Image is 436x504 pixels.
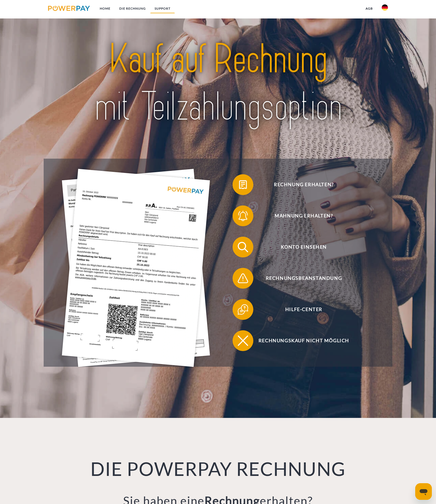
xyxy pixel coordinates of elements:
h1: DIE POWERPAY RECHNUNG [48,457,388,480]
span: Rechnung erhalten? [240,174,367,195]
img: qb_close.svg [236,334,249,347]
span: Konto einsehen [240,237,367,257]
button: Rechnung erhalten? [233,174,368,195]
button: Rechnungsbeanstandung [233,268,368,289]
img: qb_search.svg [236,241,249,254]
iframe: Schaltfläche zum Öffnen des Messaging-Fensters [415,483,432,500]
button: Rechnungskauf nicht möglich [233,330,368,351]
a: DIE RECHNUNG [115,4,150,13]
img: de [382,4,388,11]
button: Konto einsehen [233,237,368,257]
img: logo-powerpay.svg [48,6,90,11]
img: qb_warning.svg [236,272,249,285]
a: SUPPORT [150,4,175,13]
a: agb [361,4,377,13]
button: Hilfe-Center [233,299,368,320]
span: Rechnungskauf nicht möglich [240,330,367,351]
img: qb_bell.svg [236,209,249,222]
img: single_invoice_powerpay_de.jpg [62,169,210,367]
button: Mahnung erhalten? [233,205,368,226]
span: Hilfe-Center [240,299,367,320]
img: title-powerpay_de.svg [65,33,371,133]
img: qb_bill.svg [236,178,249,191]
span: Rechnungsbeanstandung [240,268,367,289]
a: Home [95,4,115,13]
img: qb_help.svg [236,303,249,316]
span: Mahnung erhalten? [240,205,367,226]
